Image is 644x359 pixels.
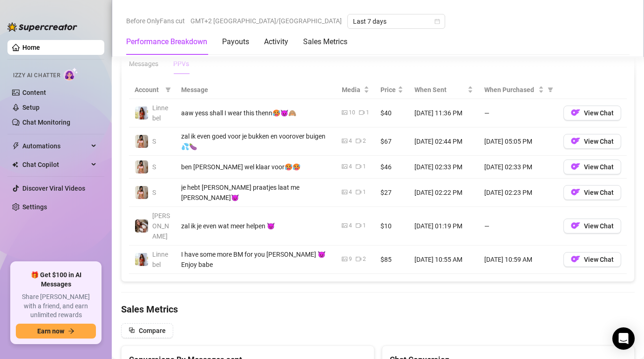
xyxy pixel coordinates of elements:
[375,207,409,246] td: $10
[152,163,156,171] span: S
[479,156,558,179] td: [DATE] 02:33 PM
[139,327,166,334] span: Compare
[152,212,170,240] span: [PERSON_NAME]
[409,156,479,179] td: [DATE] 02:33 PM
[181,131,331,152] div: zal ik even goed voor je bukken en voorover buigen 💦🍆
[135,186,148,199] img: S
[356,164,361,169] span: video-camera
[37,327,64,335] span: Earn now
[349,108,355,117] div: 10
[190,14,342,28] span: GMT+2 [GEOGRAPHIC_DATA]/[GEOGRAPHIC_DATA]
[135,106,148,120] img: Linnebel
[16,324,96,339] button: Earn nowarrow-right
[356,223,361,228] span: video-camera
[363,255,366,264] div: 2
[484,85,536,95] span: When Purchased
[479,81,558,99] th: When Purchased
[563,219,621,233] button: OFView Chat
[409,246,479,274] td: [DATE] 10:55 AM
[409,127,479,156] td: [DATE] 02:44 PM
[342,164,347,169] span: picture
[349,137,352,146] div: 4
[22,119,70,126] a: Chat Monitoring
[349,188,352,197] div: 4
[414,85,466,95] span: When Sent
[342,110,347,115] span: picture
[563,258,621,265] a: OFView Chat
[152,189,156,196] span: S
[479,207,558,246] td: —
[165,87,171,93] span: filter
[181,162,331,172] div: ben [PERSON_NAME] wel klaar voor🥵🥵
[375,156,409,179] td: $46
[409,179,479,207] td: [DATE] 02:22 PM
[12,161,18,168] img: Chat Copilot
[135,135,148,148] img: S
[13,71,60,80] span: Izzy AI Chatter
[7,22,77,32] img: logo-BBDzfeDw.svg
[375,81,409,99] th: Price
[16,293,96,320] span: Share [PERSON_NAME] with a friend, and earn unlimited rewards
[135,253,148,266] img: Linnebel
[363,137,366,146] div: 2
[22,203,47,211] a: Settings
[163,83,173,97] span: filter
[349,162,352,171] div: 4
[563,224,621,232] a: OFView Chat
[409,99,479,127] td: [DATE] 11:36 PM
[571,162,580,171] img: OF
[366,108,369,117] div: 1
[16,271,96,289] span: 🎁 Get $100 in AI Messages
[22,104,40,111] a: Setup
[571,136,580,146] img: OF
[546,83,555,97] span: filter
[584,256,614,263] span: View Chat
[563,134,621,149] button: OFView Chat
[342,138,347,144] span: picture
[22,89,46,96] a: Content
[342,223,347,228] span: picture
[409,207,479,246] td: [DATE] 01:19 PM
[22,139,88,153] span: Automations
[342,256,347,262] span: picture
[548,87,553,93] span: filter
[22,44,40,51] a: Home
[479,127,558,156] td: [DATE] 05:05 PM
[135,160,148,173] img: S
[584,138,614,145] span: View Chat
[375,99,409,127] td: $40
[356,138,361,144] span: video-camera
[563,111,621,119] a: OFView Chat
[181,108,331,118] div: aaw yess shall I wear this thenn🥵😈🙈
[363,162,366,171] div: 1
[173,59,189,69] div: PPVs
[126,14,185,28] span: Before OnlyFans cut
[375,246,409,274] td: $85
[303,36,347,47] div: Sales Metrics
[135,219,148,233] img: Kelly
[22,157,88,172] span: Chat Copilot
[363,221,366,230] div: 1
[68,328,75,334] span: arrow-right
[359,110,365,115] span: video-camera
[129,59,158,69] div: Messages
[135,85,162,95] span: Account
[563,160,621,174] button: OFView Chat
[584,109,614,117] span: View Chat
[152,251,168,268] span: Linnebel
[612,327,635,350] div: Open Intercom Messenger
[563,165,621,173] a: OFView Chat
[356,256,361,262] span: video-camera
[563,191,621,198] a: OFView Chat
[563,106,621,120] button: OFView Chat
[563,185,621,200] button: OFView Chat
[349,255,352,264] div: 9
[12,142,20,150] span: thunderbolt
[342,189,347,195] span: picture
[181,249,331,270] div: I have some more BM for you [PERSON_NAME] 😈 Enjoy babe
[176,81,336,99] th: Message
[264,36,288,47] div: Activity
[479,99,558,127] td: —
[380,85,396,95] span: Price
[222,36,249,47] div: Payouts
